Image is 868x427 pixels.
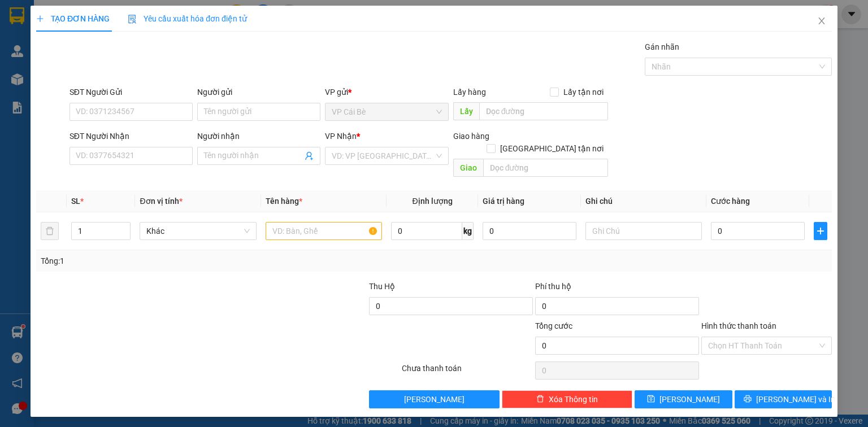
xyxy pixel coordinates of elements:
div: Tổng: 1 [41,255,336,267]
span: [PERSON_NAME] [659,393,720,406]
span: Tổng cước [535,321,572,330]
span: SL [71,197,80,206]
th: Ghi chú [581,190,706,212]
span: VP Nhận [325,132,357,141]
button: Close [806,6,837,37]
span: printer [744,395,752,404]
span: [PERSON_NAME] [404,393,465,406]
div: SĐT Người Nhận [70,130,193,142]
span: TẠO ĐƠN HÀNG [36,14,110,23]
button: delete [41,222,59,240]
img: icon [128,15,137,24]
button: printer[PERSON_NAME] và In [735,390,832,408]
span: plus [814,226,827,236]
div: VP gửi [325,86,448,98]
input: Dọc đường [479,102,608,120]
span: Định lượng [412,197,452,206]
span: Giao [453,159,483,177]
button: plus [814,222,827,240]
span: Giá trị hàng [483,197,524,206]
input: 0 [483,222,576,240]
span: Đơn vị tính [140,197,182,206]
span: Cước hàng [711,197,750,206]
span: Khác [146,223,249,239]
span: Giao hàng [453,132,489,141]
div: Phí thu hộ [535,280,699,297]
span: close [817,16,826,25]
span: Lấy tận nơi [559,86,608,98]
span: user-add [305,151,314,160]
span: [PERSON_NAME] và In [756,393,835,406]
button: deleteXóa Thông tin [502,390,632,408]
span: plus [36,15,44,23]
span: kg [462,222,474,240]
div: Người nhận [197,130,320,142]
div: SĐT Người Gửi [70,86,193,98]
span: [GEOGRAPHIC_DATA] tận nơi [496,142,608,155]
span: Xóa Thông tin [549,393,598,406]
input: Dọc đường [483,159,608,177]
span: Tên hàng [266,197,302,206]
div: Người gửi [197,86,320,98]
input: VD: Bàn, Ghế [266,222,382,240]
span: Lấy hàng [453,88,485,97]
span: delete [536,395,544,404]
button: [PERSON_NAME] [368,390,499,408]
span: Thu Hộ [368,282,394,291]
label: Gán nhãn [645,42,679,51]
span: Yêu cầu xuất hóa đơn điện tử [128,14,247,23]
span: save [647,395,655,404]
label: Hình thức thanh toán [701,321,776,330]
button: save[PERSON_NAME] [635,390,732,408]
span: Lấy [453,102,479,120]
div: Chưa thanh toán [401,362,533,382]
span: VP Cái Bè [332,103,441,120]
input: Ghi Chú [585,222,702,240]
